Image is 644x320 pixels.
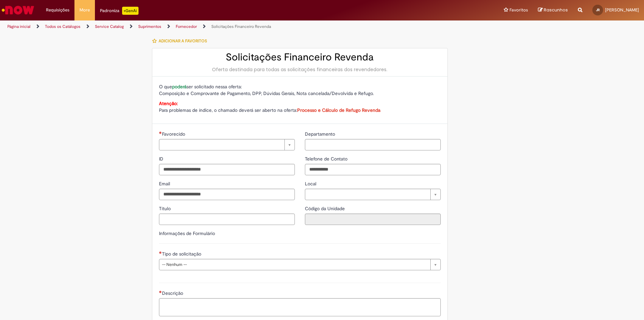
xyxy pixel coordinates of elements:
input: ID [159,164,295,175]
span: Necessários [159,290,162,293]
span: Título [159,205,172,212]
a: Limpar campo Favorecido [159,139,295,150]
p: Para problemas de índice, o chamado deverá ser aberto na oferta: [159,100,441,113]
span: More [79,7,90,13]
span: Favoritos [509,7,528,13]
a: Processo e Cálculo de Refugo Revenda [297,107,380,113]
p: O que ser solicitado nessa oferta: Composição e Comprovante de Pagamento, DPP, Dúvidas Gerais, No... [159,83,441,97]
span: Necessários [159,251,162,254]
span: -- Nenhum -- [162,259,427,270]
input: Título [159,214,295,225]
a: Suprimentos [138,24,161,29]
input: Telefone de Contato [305,164,441,175]
h2: Solicitações Financeiro Revenda [159,52,441,63]
img: ServiceNow [1,3,35,17]
span: Rascunhos [544,7,568,13]
strong: Atenção: [159,100,178,106]
a: Página inicial [7,24,31,29]
div: Oferta destinada para todas as solicitações financeiras dos revendedores. [159,66,441,73]
a: Rascunhos [538,7,568,13]
a: Fornecedor [176,24,197,29]
span: ID [159,156,165,162]
span: Tipo de solicitação [162,251,203,257]
strong: poderá [172,84,186,90]
span: Necessários - Favorecido [162,131,186,137]
label: Informações de Formulário [159,230,215,236]
span: Adicionar a Favoritos [159,38,207,44]
span: Departamento [305,131,336,137]
p: +GenAi [122,7,139,15]
input: Código da Unidade [305,214,441,225]
a: Solicitações Financeiro Revenda [211,24,271,29]
label: Somente leitura - Código da Unidade [305,205,346,212]
a: Service Catalog [95,24,124,29]
span: Email [159,181,171,187]
span: Necessários [159,131,162,134]
div: Padroniza [100,7,139,15]
a: Todos os Catálogos [45,24,80,29]
span: Local [305,181,318,187]
span: Telefone de Contato [305,156,349,162]
span: [PERSON_NAME] [605,7,639,13]
span: JR [596,8,600,12]
input: Departamento [305,139,441,150]
span: Descrição [162,290,184,296]
ul: Trilhas de página [5,20,424,33]
button: Adicionar a Favoritos [152,34,211,48]
input: Email [159,189,295,200]
textarea: Descrição [159,298,441,316]
span: Requisições [46,7,69,13]
a: Limpar campo Local [305,189,441,200]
